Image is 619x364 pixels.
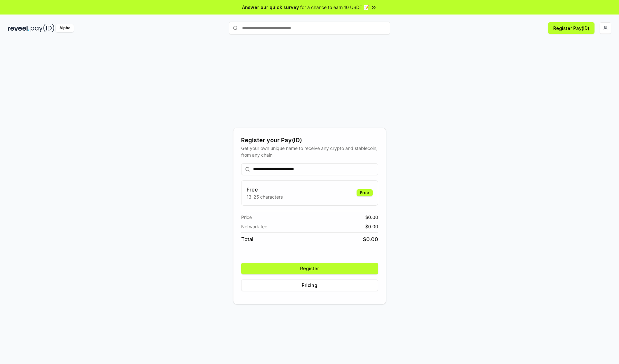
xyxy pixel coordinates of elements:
[8,24,29,32] img: reveel_dark
[241,145,378,158] div: Get your own unique name to receive any crypto and stablecoin, from any chain
[241,280,378,291] button: Pricing
[241,214,252,221] span: Price
[241,223,267,230] span: Network fee
[56,24,74,32] div: Alpha
[365,223,378,230] span: $ 0.00
[357,189,373,196] div: Free
[31,24,54,32] img: pay_id
[300,4,369,11] span: for a chance to earn 10 USDT 📝
[241,235,253,243] span: Total
[247,186,283,193] h3: Free
[242,4,299,11] span: Answer our quick survey
[365,214,378,221] span: $ 0.00
[241,263,378,274] button: Register
[241,136,378,145] div: Register your Pay(ID)
[548,22,594,34] button: Register Pay(ID)
[247,193,283,200] p: 13-25 characters
[363,235,378,243] span: $ 0.00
